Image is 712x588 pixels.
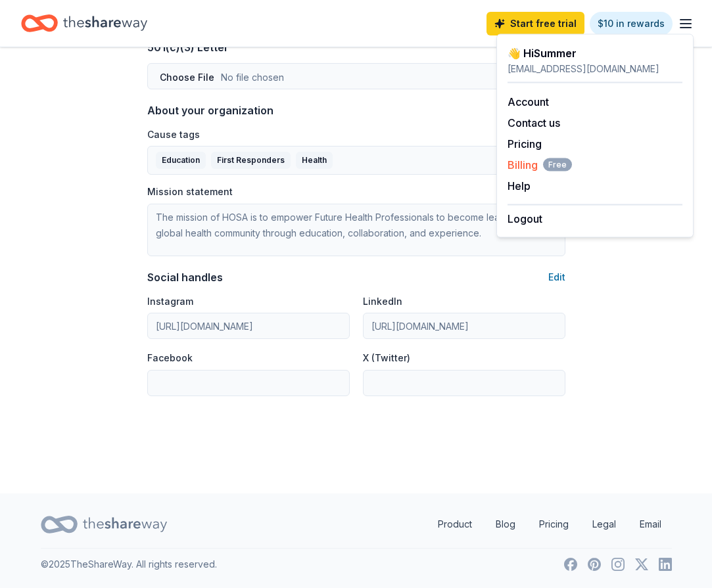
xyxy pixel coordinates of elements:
[508,178,531,194] button: Help
[487,12,584,35] a: Start free trial
[582,511,627,537] a: Legal
[508,95,549,108] a: Account
[21,8,147,39] a: Home
[590,12,673,35] a: $10 in rewards
[147,102,273,118] div: About your organization
[147,185,233,198] label: Mission statement
[548,269,565,285] button: Edit
[508,211,542,227] button: Logout
[147,295,193,308] label: Instagram
[508,157,572,173] span: Billing
[147,351,193,365] label: Facebook
[296,152,333,169] div: Health
[156,152,206,169] div: Education
[508,115,560,131] button: Contact us
[543,158,572,171] span: Free
[363,295,402,308] label: LinkedIn
[508,45,682,61] div: 👋 Hi Summer
[363,351,410,365] label: X (Twitter)
[508,137,542,150] a: Pricing
[147,128,200,141] label: Cause tags
[41,556,217,572] p: © 2025 TheShareWay. All rights reserved.
[211,152,291,169] div: First Responders
[529,511,579,537] a: Pricing
[508,157,572,173] button: BillingFree
[427,511,672,537] nav: quick links
[427,511,483,537] a: Product
[147,204,565,256] textarea: The mission of HOSA is to empower Future Health Professionals to become leaders in the global hea...
[147,269,223,285] div: Social handles
[485,511,526,537] a: Blog
[629,511,672,537] a: Email
[508,61,682,77] div: [EMAIL_ADDRESS][DOMAIN_NAME]
[147,146,565,175] button: EducationFirst RespondersHealth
